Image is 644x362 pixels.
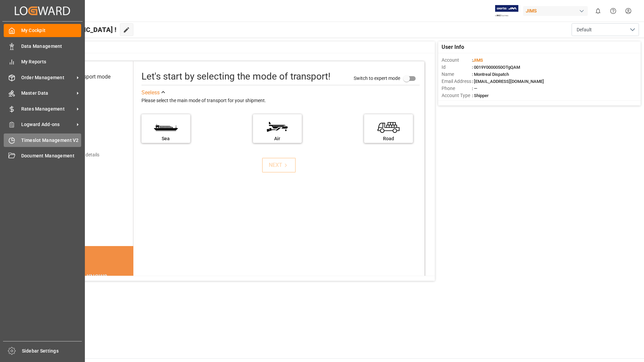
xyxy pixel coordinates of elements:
[472,58,483,63] span: :
[141,97,420,105] div: Please select the main mode of transport for your shipment.
[141,89,160,97] div: See less
[442,92,472,99] span: Account Type
[21,137,82,144] span: Timeslot Management V2
[442,57,472,64] span: Account
[495,5,518,17] img: Exertis%20JAM%20-%20Email%20Logo.jpg_1722504956.jpg
[28,23,117,36] span: Hello [GEOGRAPHIC_DATA] !
[21,105,74,113] span: Rates Management
[262,158,296,173] button: NEXT
[472,79,544,84] span: : [EMAIL_ADDRESS][DOMAIN_NAME]
[145,135,187,142] div: Sea
[442,85,472,92] span: Phone
[354,75,400,81] span: Switch to expert mode
[21,58,82,65] span: My Reports
[141,69,330,84] div: Let's start by selecting the mode of transport!
[367,135,410,142] div: Road
[577,26,592,33] span: Default
[572,23,639,36] button: open menu
[21,74,74,81] span: Order Management
[21,121,74,128] span: Logward Add-ons
[442,71,472,78] span: Name
[472,72,509,77] span: : Montreal Dispatch
[256,135,298,142] div: Air
[22,348,82,355] span: Sidebar Settings
[442,43,464,51] span: User Info
[472,65,520,70] span: : 0019Y0000050OTgQAM
[472,86,477,91] span: : —
[4,133,81,147] a: Timeslot Management V2
[21,152,82,159] span: Document Management
[269,161,289,169] div: NEXT
[21,90,74,97] span: Master Data
[4,24,81,37] a: My Cockpit
[442,64,472,71] span: Id
[442,78,472,85] span: Email Address
[57,151,99,158] div: Add shipping details
[472,93,489,98] span: : Shipper
[21,27,82,34] span: My Cockpit
[473,58,483,63] span: JIMS
[4,39,81,53] a: Data Management
[21,43,82,50] span: Data Management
